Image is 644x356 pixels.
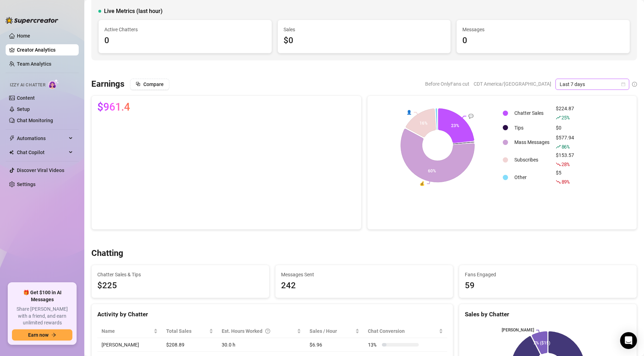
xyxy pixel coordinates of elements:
[556,179,561,184] span: fall
[512,105,552,121] td: Chatter Sales
[556,105,574,121] div: $224.87
[162,324,217,338] th: Total Sales
[368,327,437,335] span: Chat Conversion
[632,82,637,87] span: info-circle
[17,106,30,112] a: Setup
[97,271,264,278] span: Chatter Sales & Tips
[265,327,270,335] span: question-circle
[281,279,447,292] div: 242
[17,167,64,173] a: Discover Viral Videos
[104,26,266,33] span: Active Chatters
[17,61,51,67] a: Team Analytics
[556,169,574,186] div: $5
[462,26,624,33] span: Messages
[368,341,379,349] span: 13 %
[512,122,552,133] td: Tips
[48,79,59,89] img: AI Chatter
[17,33,30,39] a: Home
[102,327,152,335] span: Name
[12,306,72,327] span: Share [PERSON_NAME] with a friend, and earn unlimited rewards
[17,133,67,144] span: Automations
[17,44,73,55] a: Creator Analytics
[512,151,552,168] td: Subscribes
[9,150,14,155] img: Chat Copilot
[419,181,425,186] text: 💰
[91,248,123,259] h3: Chatting
[97,338,162,352] td: [PERSON_NAME]
[217,338,305,352] td: 30.0 h
[556,151,574,168] div: $153.57
[284,34,445,47] div: $0
[556,144,561,149] span: rise
[561,143,570,150] span: 86 %
[222,327,295,335] div: Est. Hours Worked
[12,289,72,303] span: 🎁 Get $100 in AI Messages
[465,310,631,319] div: Sales by Chatter
[17,147,67,158] span: Chat Copilot
[406,110,411,115] text: 👤
[556,134,574,151] div: $577.94
[91,79,124,90] h3: Earnings
[97,101,130,113] span: $961.4
[28,332,48,338] span: Earn now
[10,82,45,88] span: Izzy AI Chatter
[6,17,58,24] img: logo-BBDzfeDw.svg
[468,113,474,118] text: 💬
[305,324,364,338] th: Sales / Hour
[474,79,551,89] span: CDT America/[GEOGRAPHIC_DATA]
[17,118,53,123] a: Chat Monitoring
[104,7,163,15] span: Live Metrics (last hour)
[556,115,561,120] span: rise
[9,136,15,141] span: thunderbolt
[310,327,354,335] span: Sales / Hour
[462,34,624,47] div: 0
[502,328,534,332] text: [PERSON_NAME]
[465,271,631,278] span: Fans Engaged
[51,332,56,337] span: arrow-right
[425,79,469,89] span: Before OnlyFans cut
[143,81,164,87] span: Compare
[130,79,169,90] button: Compare
[556,162,561,167] span: fall
[97,279,264,292] span: $225
[560,79,625,90] span: Last 7 days
[97,324,162,338] th: Name
[284,26,445,33] span: Sales
[97,310,447,319] div: Activity by Chatter
[561,161,570,167] span: 28 %
[512,134,552,151] td: Mass Messages
[465,279,631,292] div: 59
[561,178,570,185] span: 89 %
[136,81,141,86] span: block
[364,324,447,338] th: Chat Conversion
[104,34,266,47] div: 0
[17,95,35,101] a: Content
[561,114,570,121] span: 25 %
[17,182,35,187] a: Settings
[162,338,217,352] td: $208.89
[621,82,625,86] span: calendar
[12,329,72,341] button: Earn nowarrow-right
[512,169,552,186] td: Other
[281,271,447,278] span: Messages Sent
[166,327,208,335] span: Total Sales
[556,124,574,132] div: $0
[620,332,637,349] div: Open Intercom Messenger
[305,338,364,352] td: $6.96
